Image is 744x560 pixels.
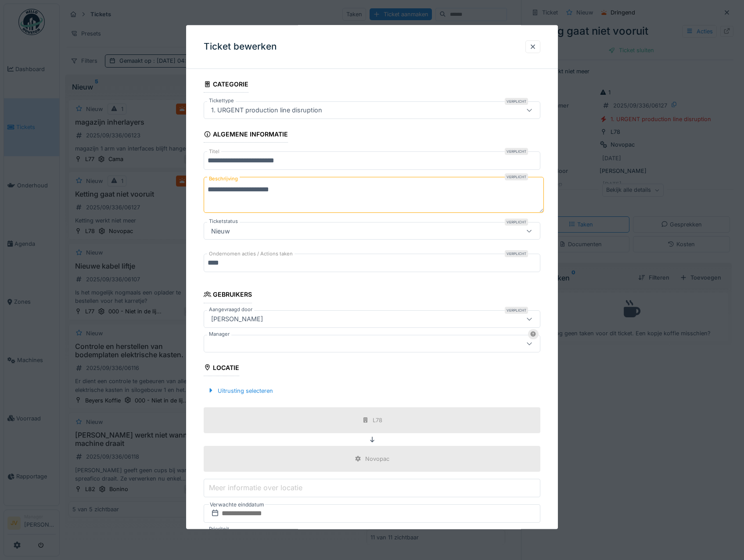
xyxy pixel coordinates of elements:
div: Novopac [365,455,389,463]
h3: Ticket bewerken [204,41,277,52]
label: Aangevraagd door [207,306,254,313]
label: Manager [207,330,231,338]
div: Uitrusting selecteren [204,385,277,397]
div: Gebruikers [204,288,252,303]
div: Verplicht [505,148,528,155]
div: Verplicht [505,174,528,181]
div: [PERSON_NAME] [208,314,266,324]
label: Ondernomen acties / Actions taken [207,251,295,258]
label: Beschrijving [207,174,240,185]
div: Locatie [204,361,240,376]
label: Meer informatie over locatie [207,483,304,493]
div: Nieuw [208,226,234,236]
label: Tickettype [207,97,236,105]
div: Verplicht [505,251,528,258]
label: Titel [207,148,221,156]
div: Categorie [204,78,249,93]
label: Ticketstatus [207,218,240,226]
div: Verplicht [505,98,528,105]
label: Prioriteit [207,525,231,533]
div: Algemene informatie [204,128,288,143]
div: 1. URGENT production line disruption [208,106,326,115]
label: Verwachte einddatum [209,500,265,510]
div: Verplicht [505,307,528,314]
div: L78 [373,416,382,424]
div: Verplicht [505,219,528,226]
